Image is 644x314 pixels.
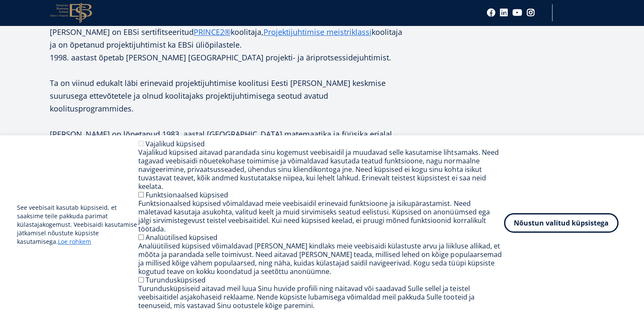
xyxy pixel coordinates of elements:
[138,199,504,233] div: Funktsionaalsed küpsised võimaldavad meie veebisaidil erinevaid funktsioone ja isikupärastamist. ...
[138,148,504,191] div: Vajalikud küpsised aitavad parandada sinu kogemust veebisaidil ja muudavad selle kasutamise lihts...
[138,242,504,276] div: Analüütilised küpsised võimaldavad [PERSON_NAME] kindlaks meie veebisaidi külastuste arvu ja liik...
[146,233,218,242] label: Analüütilised küpsised
[146,190,228,200] label: Funktsionaalsed küpsised
[50,128,407,166] p: [PERSON_NAME] on lõpetanud 1983. aastal [GEOGRAPHIC_DATA] matemaatika ja füüsika erialal. Majandu...
[138,284,504,310] div: Turundusküpsiseid aitavad meil luua Sinu huvide profiili ning näitavad või saadavad Sulle sellel ...
[58,237,91,246] a: Loe rohkem
[500,9,508,17] a: Linkedin
[17,203,138,246] p: See veebisait kasutab küpsiseid, et saaksime teile pakkuda parimat külastajakogemust. Veebisaidi ...
[504,213,618,233] button: Nõustun valitud küpsistega
[263,26,372,38] a: Projektijuhtimise meistriklassi
[146,275,206,285] label: Turundusküpsised
[50,26,407,64] p: [PERSON_NAME] on EBSi sertifitseeritud koolitaja, koolitaja ja on õpetanud projektijuhtimist ka E...
[146,139,205,148] label: Vajalikud küpsised
[50,77,407,115] p: Ta on viinud edukalt läbi erinevaid projektijuhtimise koolitusi Eesti [PERSON_NAME] keskmise suur...
[527,9,535,17] a: Instagram
[512,9,522,17] a: Youtube
[487,9,495,17] a: Facebook
[194,26,231,38] a: PRINCE2®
